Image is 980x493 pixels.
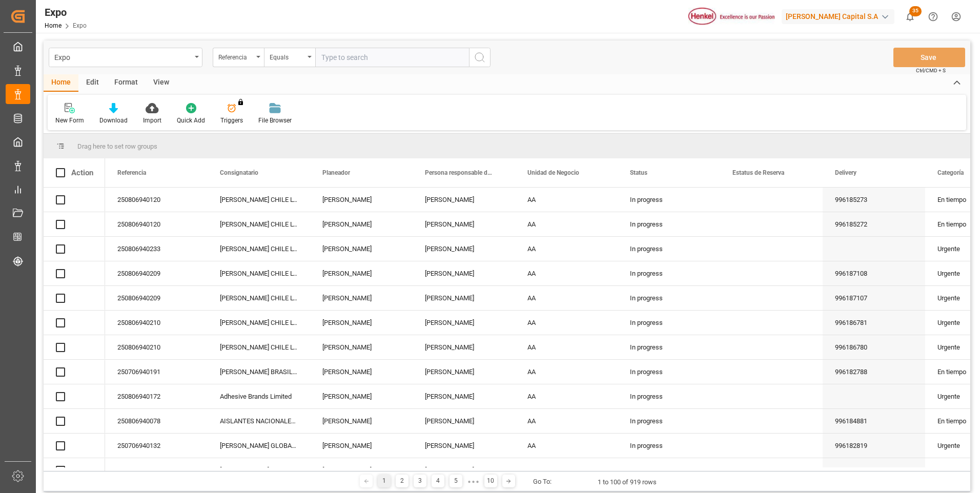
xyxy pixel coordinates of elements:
[105,458,208,482] div: 250806940098
[835,169,856,176] span: Delivery
[44,335,105,360] div: Press SPACE to select this row.
[208,212,310,236] div: [PERSON_NAME] CHILE LTDA.
[310,212,413,236] div: [PERSON_NAME]
[270,50,304,62] div: Equals
[44,409,105,434] div: Press SPACE to select this row.
[105,409,208,433] div: 250806940078
[218,50,253,62] div: Referencia
[44,188,105,212] div: Press SPACE to select this row.
[425,169,494,176] span: Persona responsable de seguimiento
[922,5,945,28] button: Help Center
[618,237,720,261] div: In progress
[515,311,618,335] div: AA
[310,384,413,408] div: [PERSON_NAME]
[208,409,310,433] div: AISLANTES NACIONALES SPA
[515,458,618,482] div: AA
[54,50,191,63] div: Expo
[77,142,157,150] span: Drag here to set row groups
[105,237,208,261] div: 250806940233
[44,74,78,92] div: Home
[823,188,925,212] div: 996185273
[823,286,925,310] div: 996187107
[105,261,208,285] div: 250806940209
[99,116,128,125] div: Download
[105,360,208,384] div: 250706940191
[618,434,720,458] div: In progress
[208,237,310,261] div: [PERSON_NAME] CHILE LTDA.
[44,286,105,311] div: Press SPACE to select this row.
[310,335,413,359] div: [PERSON_NAME]
[732,169,784,176] span: Estatus de Reserva
[208,286,310,310] div: [PERSON_NAME] CHILE LTDA.
[469,48,491,67] button: search button
[515,384,618,408] div: AA
[220,169,258,176] span: Consignatario
[413,384,515,408] div: [PERSON_NAME]
[823,458,925,482] div: 996185576
[413,261,515,285] div: [PERSON_NAME]
[45,5,87,20] div: Expo
[44,261,105,286] div: Press SPACE to select this row.
[208,335,310,359] div: [PERSON_NAME] CHILE LTDA.
[515,434,618,458] div: AA
[71,168,93,177] div: Action
[630,169,647,176] span: Status
[515,188,618,212] div: AA
[467,478,479,485] div: ● ● ●
[515,360,618,384] div: AA
[782,9,894,24] div: [PERSON_NAME] Capital S.A
[44,384,105,409] div: Press SPACE to select this row.
[105,212,208,236] div: 250806940120
[310,286,413,310] div: [PERSON_NAME]
[310,360,413,384] div: [PERSON_NAME]
[533,477,552,487] div: Go To:
[618,212,720,236] div: In progress
[315,48,469,67] input: Type to search
[208,188,310,212] div: [PERSON_NAME] CHILE LTDA.
[208,458,310,482] div: [PERSON_NAME] PERUANA, S.A.
[414,475,426,487] div: 3
[688,8,774,26] img: Henkel%20logo.jpg_1689854090.jpg
[618,335,720,359] div: In progress
[105,335,208,359] div: 250806940210
[618,384,720,408] div: In progress
[44,434,105,458] div: Press SPACE to select this row.
[44,237,105,261] div: Press SPACE to select this row.
[893,48,965,67] button: Save
[618,286,720,310] div: In progress
[105,434,208,458] div: 250706940132
[208,311,310,335] div: [PERSON_NAME] CHILE LTDA.
[515,212,618,236] div: AA
[413,335,515,359] div: [PERSON_NAME]
[213,48,264,67] button: open menu
[177,116,205,125] div: Quick Add
[432,475,444,487] div: 4
[55,116,84,125] div: New Form
[413,188,515,212] div: [PERSON_NAME]
[618,261,720,285] div: In progress
[45,22,62,29] a: Home
[208,384,310,408] div: Adhesive Brands Limited
[413,409,515,433] div: [PERSON_NAME]
[515,335,618,359] div: AA
[916,67,946,74] span: Ctrl/CMD + S
[310,458,413,482] div: [PERSON_NAME]
[618,311,720,335] div: In progress
[105,384,208,408] div: 250806940172
[823,335,925,359] div: 996186780
[413,434,515,458] div: [PERSON_NAME]
[618,188,720,212] div: In progress
[44,212,105,237] div: Press SPACE to select this row.
[515,409,618,433] div: AA
[44,360,105,384] div: Press SPACE to select this row.
[413,360,515,384] div: [PERSON_NAME]
[515,261,618,285] div: AA
[310,188,413,212] div: [PERSON_NAME]
[44,311,105,335] div: Press SPACE to select this row.
[378,475,391,487] div: 1
[515,286,618,310] div: AA
[823,434,925,458] div: 996182819
[258,116,292,125] div: File Browser
[413,212,515,236] div: [PERSON_NAME]
[117,169,146,176] span: Referencia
